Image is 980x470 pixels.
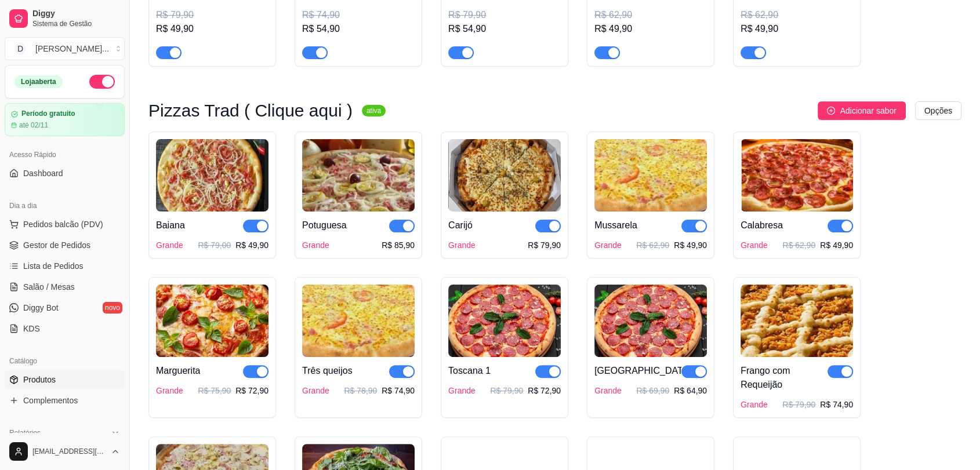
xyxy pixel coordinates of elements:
[448,364,491,378] div: Toscana 1
[23,323,40,334] span: KDS
[741,139,853,212] img: product-image
[741,285,853,357] img: product-image
[23,218,103,230] span: Pedidos balcão (PDV)
[19,121,48,130] article: até 02/11
[156,8,268,22] div: R$ 79,90
[235,385,268,396] p: R$ 72,90
[448,139,561,212] img: product-image
[23,260,84,272] span: Lista de Pedidos
[5,164,125,183] a: Dashboard
[344,385,377,396] p: R$ 78,90
[9,428,41,438] span: Relatórios
[5,236,125,254] a: Gestor de Pedidos
[741,364,827,392] div: Frango com Requeijão
[594,22,707,36] div: R$ 49,90
[302,239,329,251] div: Grande
[156,218,185,232] div: Baiana
[382,239,415,251] div: R$ 85,90
[23,374,56,385] span: Produtos
[302,218,347,232] div: Potuguesa
[818,101,905,120] button: Adicionar sabor
[448,22,561,36] div: R$ 54,90
[674,385,707,396] p: R$ 64,90
[302,8,415,22] div: R$ 74,90
[448,8,561,22] div: R$ 79,90
[156,364,200,378] div: Marguerita
[302,385,329,396] div: Grande
[5,5,125,32] a: DiggySistema de Gestão
[5,215,125,234] button: Pedidos balcão (PDV)
[5,257,125,275] a: Lista de Pedidos
[594,364,681,378] div: [GEOGRAPHIC_DATA]
[35,43,109,54] div: [PERSON_NAME] ...
[924,104,952,117] span: Opções
[5,103,125,136] a: Período gratuitoaté 02/11
[148,104,353,118] h3: Pizzas Trad ( Clique aqui )
[198,385,231,396] p: R$ 75,90
[21,110,75,118] article: Período gratuito
[5,352,125,370] div: Catálogo
[594,239,622,251] div: Grande
[362,105,386,116] sup: ativa
[156,285,268,357] img: product-image
[448,385,476,396] div: Grande
[915,101,961,120] button: Opções
[741,218,783,232] div: Calabresa
[5,370,125,389] a: Produtos
[23,167,63,179] span: Dashboard
[32,9,120,19] span: Diggy
[5,391,125,410] a: Complementos
[636,385,669,396] p: R$ 69,90
[156,385,183,396] div: Grande
[674,239,707,251] p: R$ 49,90
[528,385,561,396] p: R$ 72,90
[14,43,26,54] span: D
[636,239,669,251] p: R$ 62,90
[32,447,106,456] span: [EMAIL_ADDRESS][DOMAIN_NAME]
[594,385,622,396] div: Grande
[741,8,853,22] div: R$ 62,90
[528,239,561,251] div: R$ 79,90
[32,19,120,28] span: Sistema de Gestão
[741,239,768,251] div: Grande
[448,285,561,357] img: product-image
[302,285,415,357] img: product-image
[23,239,90,251] span: Gestor de Pedidos
[156,139,268,212] img: product-image
[5,278,125,296] a: Salão / Mesas
[156,239,183,251] div: Grande
[840,104,896,117] span: Adicionar sabor
[782,239,815,251] p: R$ 62,90
[302,139,415,212] img: product-image
[448,239,476,251] div: Grande
[820,239,853,251] p: R$ 49,90
[594,218,637,232] div: Mussarela
[782,399,815,410] p: R$ 79,90
[23,281,75,293] span: Salão / Mesas
[594,139,707,212] img: product-image
[235,239,268,251] p: R$ 49,90
[23,395,78,406] span: Complementos
[741,22,853,36] div: R$ 49,90
[594,8,707,22] div: R$ 62,90
[5,145,125,164] div: Acesso Rápido
[820,399,853,410] p: R$ 74,90
[198,239,231,251] p: R$ 79,00
[156,22,268,36] div: R$ 49,90
[448,218,473,232] div: Carijó
[89,75,115,89] button: Alterar Status
[5,298,125,317] a: Diggy Botnovo
[594,285,707,357] img: product-image
[741,399,768,410] div: Grande
[302,22,415,36] div: R$ 54,90
[382,385,415,396] p: R$ 74,90
[5,37,125,60] button: Select a team
[23,302,59,314] span: Diggy Bot
[302,364,353,378] div: Três queijos
[827,107,835,115] span: plus-circle
[5,438,125,465] button: [EMAIL_ADDRESS][DOMAIN_NAME]
[5,196,125,215] div: Dia a dia
[5,319,125,338] a: KDS
[14,75,63,88] div: Loja aberta
[490,385,523,396] p: R$ 79,90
